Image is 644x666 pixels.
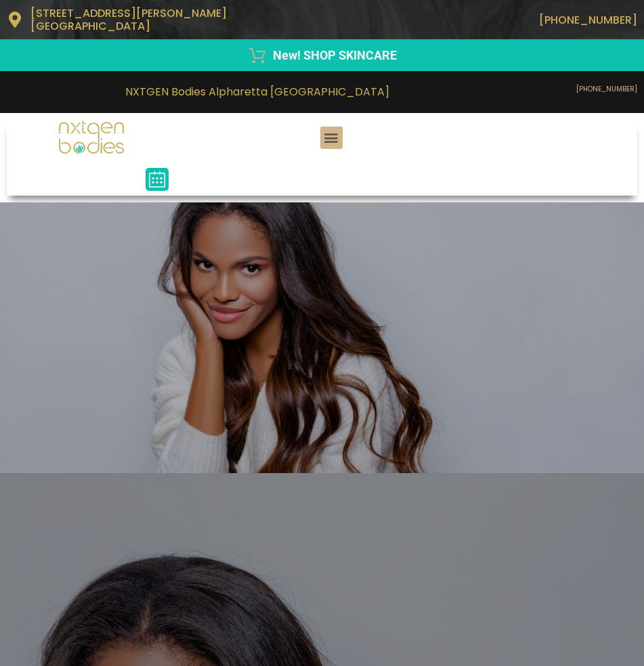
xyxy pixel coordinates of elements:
span: NXTGEN Bodies Alpharetta [GEOGRAPHIC_DATA] [125,84,389,99]
a: New! SHOP SKINCARE [7,46,637,64]
span: [STREET_ADDRESS][PERSON_NAME] [GEOGRAPHIC_DATA] [30,5,227,34]
a: [PHONE_NUMBER] [576,84,637,94]
div: Menu Toggle [320,127,343,149]
p: [PHONE_NUMBER] [329,14,638,26]
span: New! SHOP SKINCARE [270,46,397,64]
